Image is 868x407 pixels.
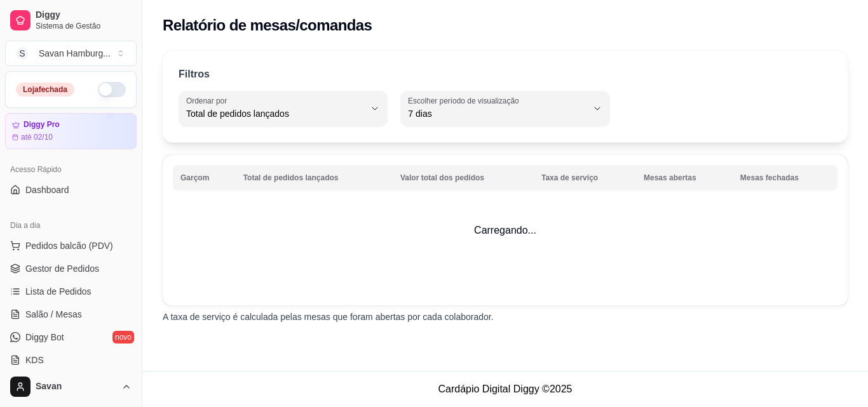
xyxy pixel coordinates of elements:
[179,91,388,126] button: Ordenar porTotal de pedidos lançados
[98,82,126,97] button: Alterar Status
[5,180,137,200] a: Dashboard
[25,183,69,196] span: Dashboard
[25,285,92,298] span: Lista de Pedidos
[5,304,137,324] a: Salão / Mesas
[25,262,99,275] span: Gestor de Pedidos
[25,239,113,252] span: Pedidos balcão (PDV)
[186,95,231,106] label: Ordenar por
[5,281,137,302] a: Lista de Pedidos
[163,15,372,36] h2: Relatório de mesas/comandas
[408,107,587,120] span: 7 dias
[163,310,848,323] p: A taxa de serviço é calculada pelas mesas que foram abertas por cada colaborador.
[36,21,132,31] span: Sistema de Gestão
[163,155,848,305] td: Carregando...
[186,107,365,120] span: Total de pedidos lançados
[5,159,137,180] div: Acesso Rápido
[5,327,137,347] a: Diggy Botnovo
[36,10,132,21] span: Diggy
[16,47,29,60] span: S
[5,5,137,36] a: DiggySistema de Gestão
[25,308,82,321] span: Salão / Mesas
[5,371,137,402] button: Savan
[5,236,137,256] button: Pedidos balcão (PDV)
[24,120,60,130] article: Diggy Pro
[5,113,137,149] a: Diggy Proaté 02/10
[5,258,137,279] a: Gestor de Pedidos
[5,215,137,236] div: Dia a dia
[179,67,210,82] p: Filtros
[142,371,868,407] footer: Cardápio Digital Diggy © 2025
[5,41,137,66] button: Select a team
[25,331,64,344] span: Diggy Bot
[16,83,74,97] div: Loja fechada
[25,354,44,366] span: KDS
[36,381,116,392] span: Savan
[408,95,523,106] label: Escolher período de visualização
[400,91,609,126] button: Escolher período de visualização7 dias
[39,47,111,60] div: Savan Hamburg ...
[21,132,53,142] article: até 02/10
[5,350,137,370] a: KDS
